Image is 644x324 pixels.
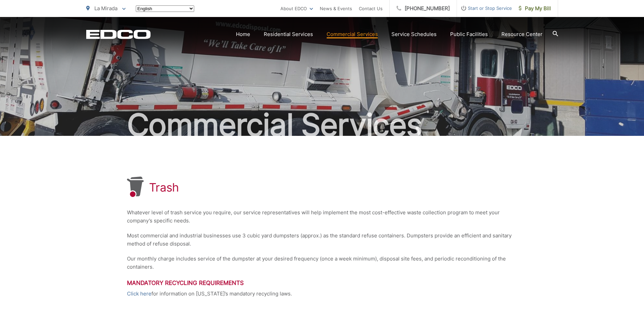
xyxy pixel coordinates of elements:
[127,255,517,271] p: Our monthly charge includes service of the dumpster at your desired frequency (once a week minimu...
[86,108,558,142] h2: Commercial Services
[327,30,378,38] a: Commercial Services
[450,30,488,38] a: Public Facilities
[94,5,117,12] span: La Mirada
[127,280,517,286] h3: Mandatory Recycling Requirements
[86,30,151,39] a: EDCD logo. Return to the homepage.
[359,4,383,13] a: Contact Us
[127,209,517,225] p: Whatever level of trash service you require, our service representatives will help implement the ...
[149,181,179,194] h1: Trash
[127,290,151,298] a: Click here
[391,30,437,38] a: Service Schedules
[501,30,542,38] a: Resource Center
[136,5,194,12] select: Select a language
[519,4,551,13] span: Pay My Bill
[127,290,517,298] p: for information on [US_STATE]’s mandatory recycling laws.
[320,4,352,13] a: News & Events
[236,30,250,38] a: Home
[280,4,313,13] a: About EDCO
[127,232,517,248] p: Most commercial and industrial businesses use 3 cubic yard dumpsters (approx.) as the standard re...
[264,30,313,38] a: Residential Services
